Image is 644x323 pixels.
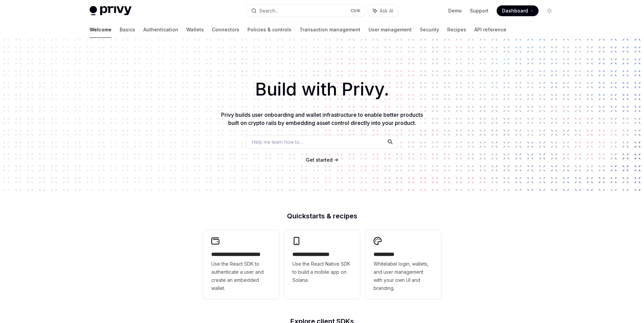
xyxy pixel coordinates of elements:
div: Search... [259,7,278,15]
button: Ask AI [368,5,398,17]
span: Whitelabel login, wallets, and user management with your own UI and branding. [374,260,433,292]
a: Authentication [143,22,178,38]
span: Get started [306,157,333,163]
a: Wallets [186,22,204,38]
span: Use the React Native SDK to build a mobile app on Solana. [292,260,352,284]
span: Dashboard [502,7,528,14]
span: Use the React SDK to authenticate a user and create an embedded wallet. [211,260,271,292]
button: Search...CtrlK [246,5,365,17]
a: Welcome [90,22,112,38]
a: API reference [474,22,506,38]
a: Demo [448,7,462,14]
span: Ask AI [380,7,393,14]
a: Transaction management [300,22,360,38]
span: Privy builds user onboarding and wallet infrastructure to enable better products built on crypto ... [221,111,423,126]
a: Basics [120,22,135,38]
h1: Build with Privy. [11,76,633,103]
a: **** *****Whitelabel login, wallets, and user management with your own UI and branding. [365,230,441,299]
a: Dashboard [497,5,539,16]
span: Help me learn how to… [252,138,303,145]
button: Toggle dark mode [544,5,555,16]
h2: Quickstarts & recipes [203,213,441,219]
a: Security [420,22,439,38]
a: User management [368,22,412,38]
a: Get started [306,157,333,163]
a: Connectors [212,22,239,38]
a: Recipes [447,22,466,38]
img: light logo [90,6,132,16]
a: Support [470,7,488,14]
span: Ctrl K [351,8,361,14]
a: **** **** **** ***Use the React Native SDK to build a mobile app on Solana. [284,230,360,299]
a: Policies & controls [247,22,291,38]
